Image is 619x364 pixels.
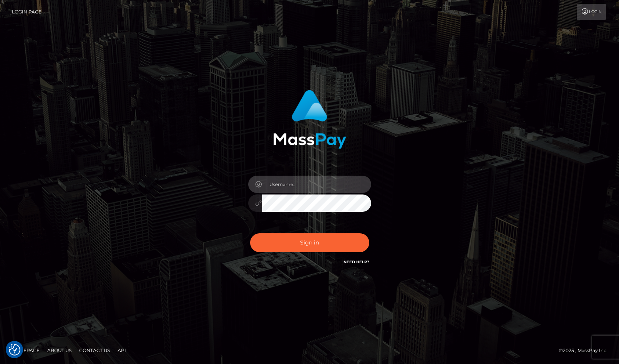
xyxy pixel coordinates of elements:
a: Homepage [8,344,43,356]
img: MassPay Login [273,90,346,149]
a: Need Help? [344,259,369,264]
button: Sign in [250,233,369,252]
img: Revisit consent button [9,344,20,356]
a: About Us [44,344,75,356]
a: API [115,344,129,356]
a: Login Page [12,4,41,20]
a: Login [577,4,606,20]
button: Consent Preferences [9,344,20,356]
input: Username... [262,176,371,193]
a: Contact Us [76,344,113,356]
div: © 2025 , MassPay Inc. [559,346,613,355]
